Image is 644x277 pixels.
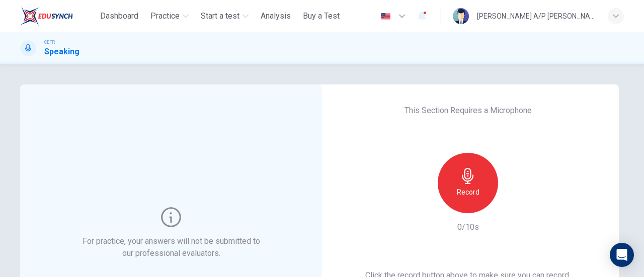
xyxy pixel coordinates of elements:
img: en [379,13,392,20]
button: Record [438,153,498,213]
span: Start a test [201,10,239,22]
button: Analysis [257,7,295,25]
span: Practice [150,10,180,22]
button: Buy a Test [299,7,344,25]
h6: This Section Requires a Microphone [405,105,532,117]
button: Start a test [197,7,253,25]
h6: 0/10s [457,221,479,233]
h6: Record [457,186,479,198]
img: ELTC logo [20,6,73,26]
span: Dashboard [100,10,138,22]
div: Open Intercom Messenger [610,243,634,267]
span: Buy a Test [303,10,340,22]
img: Profile picture [453,8,469,24]
span: Analysis [261,10,291,22]
div: [PERSON_NAME] A/P [PERSON_NAME] KPM-Guru [477,10,596,22]
a: ELTC logo [20,6,96,26]
span: CEFR [44,39,55,46]
h6: For practice, your answers will not be submitted to our professional evaluators. [80,235,262,259]
h1: Speaking [44,46,79,58]
button: Dashboard [96,7,142,25]
button: Practice [146,7,193,25]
